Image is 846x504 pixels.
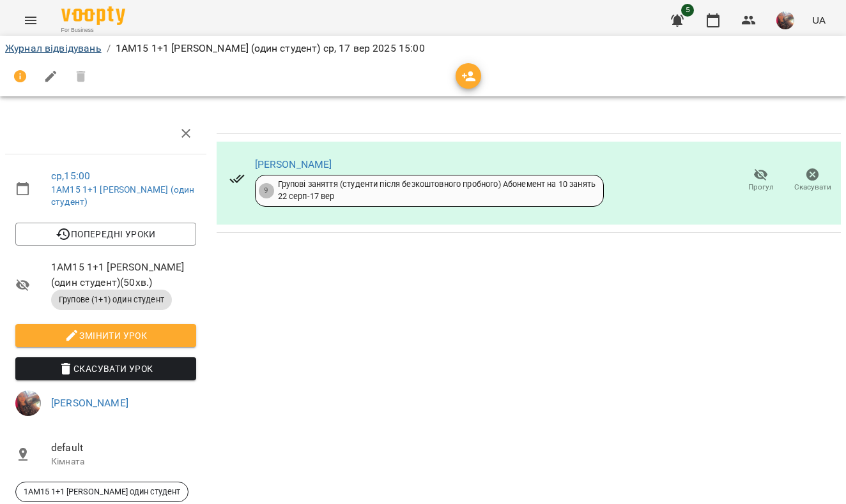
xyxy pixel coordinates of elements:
span: Скасувати Урок [26,361,186,376]
div: 9 [259,183,274,198]
a: [PERSON_NAME] [255,158,332,170]
span: Прогул [748,182,774,193]
p: 1АМ15 1+1 [PERSON_NAME] (один студент) ср, 17 вер 2025 15:00 [116,41,425,56]
span: 5 [681,4,694,17]
a: Журнал відвідувань [5,42,102,54]
span: 1АМ15 1+1 [PERSON_NAME] один студент [16,486,188,498]
button: Скасувати [787,163,838,198]
button: Скасувати Урок [15,357,196,380]
li: / [107,41,111,56]
img: 07d1fbc4fc69662ef2ada89552c7a29a.jpg [776,11,794,29]
a: 1АМ15 1+1 [PERSON_NAME] (один студент) [51,184,194,207]
button: Змінити урок [15,324,196,347]
a: [PERSON_NAME] [51,397,128,409]
p: Кімната [51,456,196,468]
span: Групове (1+1) один студент [51,294,172,306]
button: Прогул [735,163,787,198]
span: For Business [61,26,125,34]
div: Групові заняття (студенти після безкоштовного пробного) Абонемент на 10 занять 22 серп - 17 вер [278,179,596,202]
img: 07d1fbc4fc69662ef2ada89552c7a29a.jpg [15,390,41,416]
a: ср , 15:00 [51,170,90,182]
span: Змінити урок [26,328,186,343]
img: Voopty Logo [61,6,125,25]
span: UA [812,13,826,27]
span: Скасувати [794,182,831,193]
button: Попередні уроки [15,223,196,246]
div: 1АМ15 1+1 [PERSON_NAME] один студент [15,482,188,502]
span: default [51,440,196,456]
button: UA [807,8,831,32]
nav: breadcrumb [5,41,841,56]
span: 1АМ15 1+1 [PERSON_NAME] (один студент) ( 50 хв. ) [51,260,196,290]
button: Menu [15,5,46,36]
span: Попередні уроки [26,226,186,242]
